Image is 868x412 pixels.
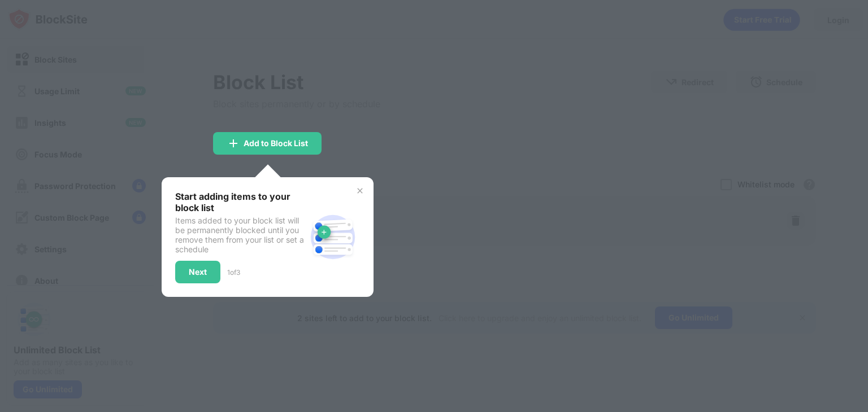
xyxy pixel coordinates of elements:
div: 1 of 3 [227,268,240,277]
div: Add to Block List [244,139,308,148]
div: Items added to your block list will be permanently blocked until you remove them from your list o... [175,216,306,254]
img: block-site.svg [306,210,360,264]
img: x-button.svg [355,186,364,195]
div: Start adding items to your block list [175,191,306,213]
div: Next [189,268,207,277]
